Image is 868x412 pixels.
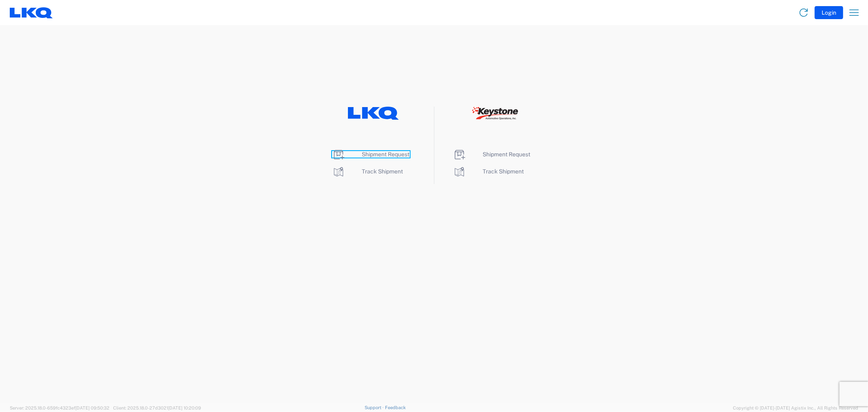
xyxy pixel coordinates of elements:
[332,151,410,158] a: Shipment Request
[332,168,403,175] a: Track Shipment
[483,151,531,158] span: Shipment Request
[453,151,531,158] a: Shipment Request
[168,405,201,410] span: [DATE] 10:20:09
[10,405,109,410] span: Server: 2025.18.0-659fc4323ef
[362,168,403,175] span: Track Shipment
[453,168,524,175] a: Track Shipment
[385,405,406,410] a: Feedback
[365,405,385,410] a: Support
[113,405,201,410] span: Client: 2025.18.0-27d3021
[733,404,858,412] span: Copyright © [DATE]-[DATE] Agistix Inc., All Rights Reserved
[815,6,843,19] button: Login
[362,151,410,158] span: Shipment Request
[483,168,524,175] span: Track Shipment
[75,405,109,410] span: [DATE] 09:50:32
